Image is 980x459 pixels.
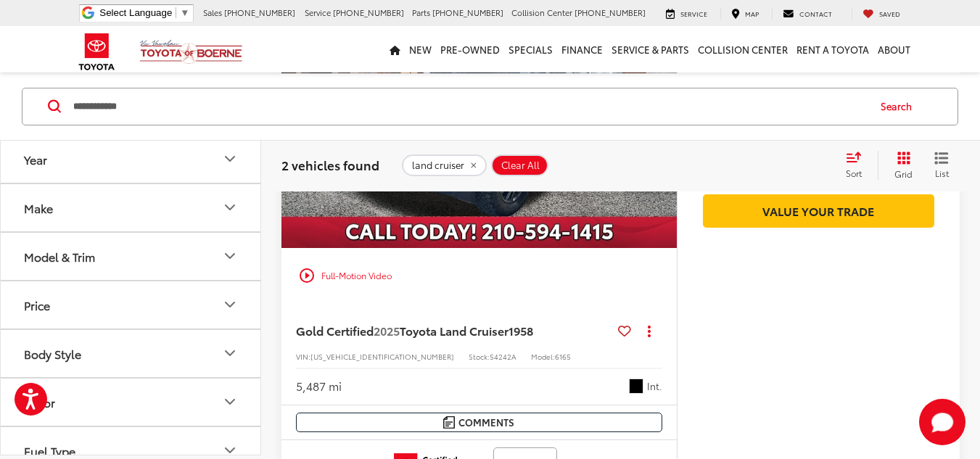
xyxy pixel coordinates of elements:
a: Collision Center [693,26,792,73]
img: Comments [443,416,455,429]
span: [PHONE_NUMBER] [224,7,295,18]
button: List View [923,150,960,179]
div: Year [221,150,239,168]
div: Model & Trim [221,247,239,265]
img: Vic Vaughan Toyota of Boerne [139,39,243,65]
button: Search [867,88,933,124]
span: Service [680,9,707,18]
button: Model & TrimModel & Trim [1,233,262,280]
span: Black [629,379,643,393]
span: List [934,166,949,178]
div: Year [24,152,47,166]
span: Collision Center [511,7,572,18]
svg: Start Chat [919,399,965,445]
a: Service [655,8,718,20]
span: Parts [412,7,430,18]
span: Service [305,7,331,18]
a: Contact [772,8,843,20]
span: [PHONE_NUMBER] [575,7,646,18]
span: [US_VEHICLE_IDENTIFICATION_NUMBER] [310,351,454,362]
button: remove land%20cruiser [402,154,487,175]
span: VIN: [296,351,310,362]
span: Toyota Land Cruiser [400,322,508,339]
a: Pre-Owned [436,26,504,73]
span: Select Language [99,7,172,18]
a: Value Your Trade [703,194,934,227]
button: Body StyleBody Style [1,330,262,377]
button: Grid View [878,150,923,179]
div: Make [24,201,53,215]
a: Finance [557,26,607,73]
button: YearYear [1,136,262,183]
button: ColorColor [1,379,262,426]
button: MakeMake [1,184,262,231]
a: Service & Parts: Opens in a new tab [607,26,693,73]
span: 2025 [374,322,400,339]
a: About [873,26,915,73]
button: Comments [296,413,662,432]
button: Select sort value [839,150,878,179]
span: ▼ [180,7,189,18]
button: Toggle Chat Window [919,399,965,445]
span: [PHONE_NUMBER] [432,7,503,18]
span: Contact [799,9,832,18]
img: Toyota [70,28,124,75]
span: Saved [879,9,900,18]
div: Price [24,298,50,312]
div: Model & Trim [24,249,95,263]
a: Home [385,26,405,73]
span: Clear All [501,159,540,170]
span: Comments [458,415,514,429]
button: Clear All [491,154,548,175]
span: 1958 [508,322,533,339]
div: Body Style [221,344,239,362]
a: Gold Certified2025Toyota Land Cruiser1958 [296,323,612,339]
span: dropdown dots [648,325,651,336]
div: Price [221,296,239,313]
span: Grid [894,167,913,179]
span: 2 vehicles found [281,155,379,173]
input: Search by Make, Model, or Keyword [72,88,867,123]
a: New [405,26,436,73]
div: Color [221,393,239,410]
span: Sort [846,166,862,178]
span: Gold Certified [296,322,374,339]
a: Specials [504,26,557,73]
span: 54242A [490,351,516,362]
span: Int. [647,379,662,393]
span: Map [745,9,759,18]
div: 5,487 mi [296,378,342,394]
span: Model: [531,351,555,362]
span: 6165 [555,351,571,362]
div: Body Style [24,347,81,360]
div: Make [221,199,239,216]
a: Map [720,8,770,20]
div: Fuel Type [24,444,75,458]
a: Select Language​ [99,7,189,18]
span: land cruiser [412,159,464,170]
span: Sales [203,7,222,18]
button: PricePrice [1,281,262,328]
div: Fuel Type [221,442,239,459]
span: ​ [176,7,176,18]
span: [PHONE_NUMBER] [333,7,404,18]
a: My Saved Vehicles [852,8,911,20]
span: Stock: [469,351,490,362]
button: Actions [637,318,662,343]
a: Rent a Toyota [792,26,873,73]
